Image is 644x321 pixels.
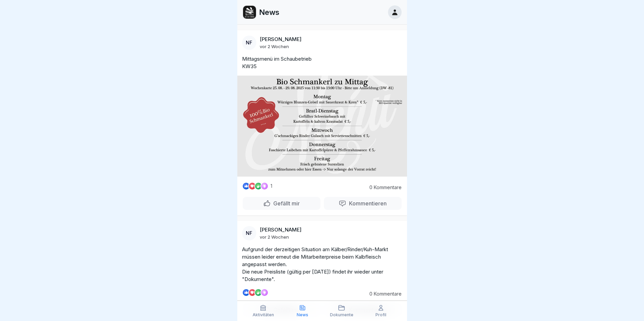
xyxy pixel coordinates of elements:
[260,227,301,233] p: [PERSON_NAME]
[271,200,300,207] p: Gefällt mir
[243,6,256,19] img: zazc8asra4ka39jdtci05bj8.png
[346,200,387,207] p: Kommentieren
[242,246,402,283] p: Aufgrund der derzeitigen Situation am Kälber/Rinder/Kuh-Markt müssen leider erneut die Mitarbeite...
[364,291,402,297] p: 0 Kommentare
[242,36,256,50] div: NF
[330,313,353,317] p: Dokumente
[242,55,402,70] p: Mittagsmenü im Schaubetrieb KW35
[364,185,402,190] p: 0 Kommentare
[242,226,256,240] div: NF
[297,313,308,317] p: News
[259,8,279,17] p: News
[253,313,274,317] p: Aktivitäten
[375,313,386,317] p: Profil
[271,183,272,189] p: 1
[237,76,407,177] img: Post Image
[260,36,301,42] p: [PERSON_NAME]
[260,234,289,240] p: vor 2 Wochen
[260,44,289,49] p: vor 2 Wochen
